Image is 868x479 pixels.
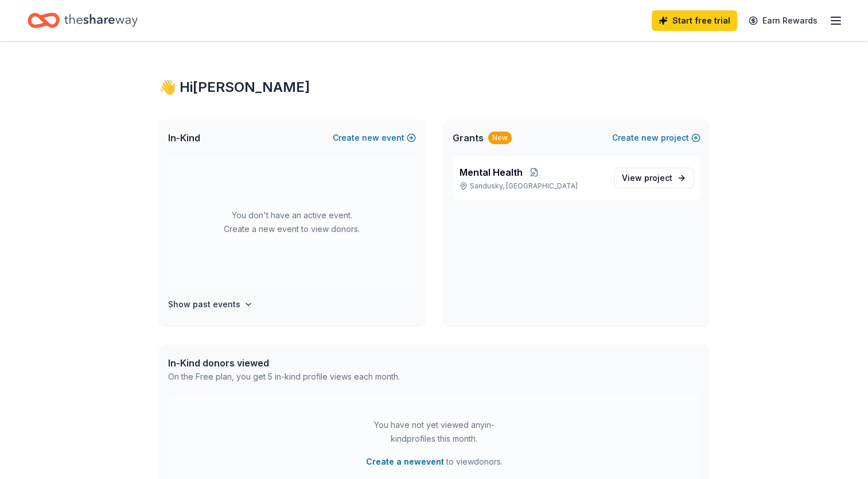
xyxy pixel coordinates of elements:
[460,181,605,191] p: Sandusky, [GEOGRAPHIC_DATA]
[644,173,672,183] span: project
[362,131,379,145] span: new
[460,165,523,179] span: Mental Health
[622,171,672,185] span: View
[168,356,400,370] div: In-Kind donors viewed
[453,131,484,145] span: Grants
[742,10,824,31] a: Earn Rewards
[168,370,400,384] div: On the Free plan, you get 5 in-kind profile views each month.
[652,10,737,31] a: Start free trial
[366,455,503,469] span: to view donors .
[488,132,512,144] div: New
[641,131,659,145] span: new
[366,455,444,469] button: Create a newevent
[168,298,240,311] h4: Show past events
[612,131,700,145] button: Createnewproject
[614,168,694,188] a: View project
[28,7,138,34] a: Home
[333,131,416,145] button: Createnewevent
[168,298,253,311] button: Show past events
[168,131,200,145] span: In-Kind
[159,78,710,96] div: 👋 Hi [PERSON_NAME]
[168,156,416,288] div: You don't have an active event. Create a new event to view donors.
[363,418,506,446] div: You have not yet viewed any in-kind profiles this month.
